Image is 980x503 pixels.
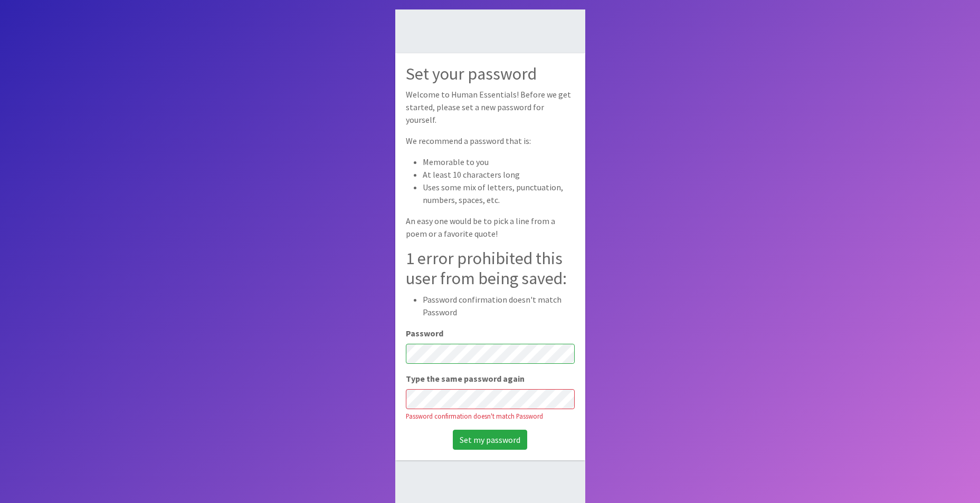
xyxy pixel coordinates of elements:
[406,248,575,289] h2: 1 error prohibited this user from being saved:
[423,181,575,206] li: Uses some mix of letters, punctuation, numbers, spaces, etc.
[406,372,525,385] label: Type the same password again
[406,134,575,147] p: We recommend a password that is:
[406,411,575,421] div: Password confirmation doesn't match Password
[406,215,575,240] p: An easy one would be to pick a line from a poem or a favorite quote!
[453,430,527,450] input: Set my password
[423,156,575,168] li: Memorable to you
[406,88,575,126] p: Welcome to Human Essentials! Before we get started, please set a new password for yourself.
[406,64,575,84] h2: Set your password
[423,293,575,318] li: Password confirmation doesn't match Password
[423,168,575,181] li: At least 10 characters long
[406,327,443,340] label: Password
